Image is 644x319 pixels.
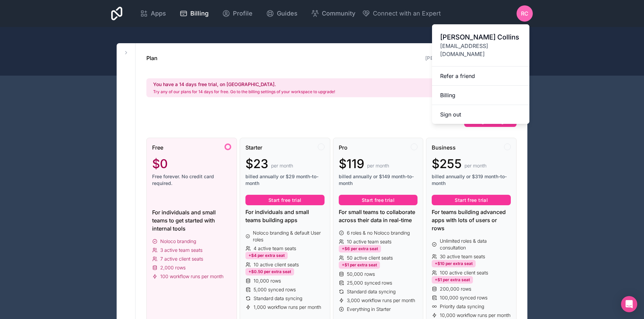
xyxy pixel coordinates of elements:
span: Apps [151,9,166,18]
span: Priority data syncing [440,303,484,310]
span: Free forever. No credit card required. [152,173,231,187]
a: Billing [174,6,214,21]
span: 3 active team seats [160,247,202,254]
button: Start free trial [432,195,511,206]
span: 100 workflow runs per month [160,273,223,280]
span: 30 active team seats [440,253,485,260]
div: +$6 per extra seat [339,245,381,252]
span: Free [152,143,163,152]
span: $0 [152,157,168,170]
span: Standard data syncing [347,288,396,295]
a: [PERSON_NAME]-workspace [425,55,493,61]
span: Pro [339,143,348,152]
a: Guides [261,6,303,21]
span: 10 active client seats [254,261,299,268]
span: per month [464,162,486,169]
span: Noloco branding & default User roles [253,230,324,243]
span: 100,000 synced rows [440,294,487,301]
span: $255 [432,157,462,170]
span: RC [521,9,528,18]
div: Open Intercom Messenger [621,296,637,312]
span: Everything in Starter [347,306,391,313]
button: Connect with an Expert [362,9,441,18]
span: 25,000 synced rows [347,280,392,286]
span: 50 active client seats [347,255,393,261]
h2: You have a 14 days free trial, on [GEOGRAPHIC_DATA]. [153,81,335,88]
div: +$10 per extra seat [432,260,476,267]
span: Guides [277,9,297,18]
span: 2,000 rows [160,264,186,271]
span: 1,000 workflow runs per month [254,304,321,311]
span: Unlimited roles & data consultation [440,238,511,251]
span: [PERSON_NAME] Collins [440,32,521,42]
span: billed annually or $149 month-to-month [339,173,418,187]
span: Business [432,143,456,152]
div: For individuals and small teams building apps [245,208,325,224]
span: Starter [245,143,262,152]
span: 100 active client seats [440,269,488,276]
span: Billing [190,9,209,18]
span: Standard data syncing [254,295,302,302]
span: $119 [339,157,364,170]
span: Connect with an Expert [373,9,441,18]
span: Community [322,9,355,18]
span: per month [367,162,389,169]
span: 10 active team seats [347,238,391,245]
span: [EMAIL_ADDRESS][DOMAIN_NAME] [440,42,521,58]
div: For teams building advanced apps with lots of users or rows [432,208,511,232]
a: Profile [217,6,258,21]
div: For small teams to collaborate across their data in real-time [339,208,418,224]
span: 10,000 workflow runs per month [440,312,510,319]
a: Community [306,6,361,21]
span: 4 active team seats [254,245,296,252]
span: 7 active client seats [160,256,203,262]
a: Billing [432,86,529,105]
div: +$1 per extra seat [339,261,380,269]
span: billed annually or $319 month-to-month [432,173,511,187]
span: 6 roles & no Noloco branding [347,230,410,236]
span: Noloco branding [160,238,196,245]
a: Apps [135,6,171,21]
button: Sign out [432,105,529,124]
button: Start free trial [339,195,418,206]
span: per month [271,162,293,169]
h1: Plan [146,54,158,62]
div: +$4 per extra seat [245,252,288,259]
div: For individuals and small teams to get started with internal tools [152,208,231,233]
span: 10,000 rows [254,277,281,284]
span: 5,000 synced rows [254,286,296,293]
a: Refer a friend [432,67,529,86]
span: 200,000 rows [440,286,471,292]
span: $23 [245,157,268,170]
button: Start free trial [245,195,325,206]
div: +$0.50 per extra seat [245,268,294,275]
span: 50,000 rows [347,271,375,277]
span: 3,000 workflow runs per month [347,297,415,304]
div: +$1 per extra seat [432,276,473,284]
span: billed annually or $29 month-to-month [245,173,325,187]
span: Profile [233,9,253,18]
p: Try any of our plans for 14 days for free. Go to the billing settings of your workspace to upgrade! [153,89,335,95]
